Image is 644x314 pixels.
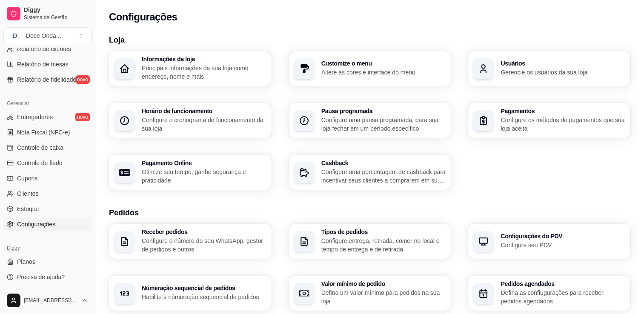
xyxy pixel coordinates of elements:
button: Tipos de pedidosConfigure entrega, retirada, comer no local e tempo de entrega e de retirada [289,224,451,259]
a: Planos [3,255,92,268]
span: Clientes [17,189,39,198]
p: Configure uma porcentagem de cashback para incentivar seus clientes a comprarem em sua loja [321,168,446,185]
p: Configure uma pausa programada, para sua loja fechar em um período específico [321,116,446,133]
button: Númeração sequencial de pedidosHabilite a númeração sequencial de pedidos [109,276,272,311]
h3: Pagamento Online [142,160,266,166]
a: Cupons [3,171,92,185]
button: CashbackConfigure uma porcentagem de cashback para incentivar seus clientes a comprarem em sua loja [289,155,451,190]
button: Pausa programadaConfigure uma pausa programada, para sua loja fechar em um período específico [289,103,451,138]
a: Relatório de mesas [3,57,92,71]
button: [EMAIL_ADDRESS][DOMAIN_NAME] [3,290,92,311]
span: Precisa de ajuda? [17,273,65,281]
span: D [11,31,19,40]
span: Controle de fiado [17,159,63,167]
a: Estoque [3,202,92,216]
span: Sistema de Gestão [24,14,88,21]
div: Diggy [3,241,92,255]
button: Receber pedidosConfigure o número do seu WhatsApp, gestor de pedidos e outros [109,224,272,259]
h3: Valor mínimo de pedido [321,281,446,287]
button: Valor mínimo de pedidoDefina um valor mínimo para pedidos na sua loja [289,276,451,311]
span: Controle de caixa [17,143,63,152]
h3: Usuários [501,60,625,66]
h3: Informações da loja [142,56,266,62]
button: Informações da lojaPrincipais informações da sua loja como endereço, nome e mais [109,51,272,86]
a: Controle de fiado [3,156,92,170]
p: Altere as cores e interface do menu [321,68,446,77]
button: Pagamento OnlineOtimize seu tempo, ganhe segurança e praticidade [109,155,272,190]
p: Otimize seu tempo, ganhe segurança e praticidade [142,168,266,185]
div: Gerenciar [3,97,92,110]
button: Pedidos agendadosDefina as confiugurações para receber pedidos agendados [468,276,630,311]
h3: Pedidos [109,207,630,219]
div: Doce Onda ... [26,31,61,40]
a: Relatório de clientes [3,42,92,56]
h2: Configurações [109,10,177,24]
span: Diggy [24,6,88,14]
span: Relatório de fidelidade [17,75,76,84]
button: Horário de funcionamentoConfigure o cronograma de funcionamento da sua loja [109,103,272,138]
p: Defina as confiugurações para receber pedidos agendados [501,288,625,305]
h3: Receber pedidos [142,229,266,235]
h3: Horário de funcionamento [142,108,266,114]
h3: Pedidos agendados [501,281,625,287]
p: Configure o cronograma de funcionamento da sua loja [142,116,266,133]
span: Relatório de mesas [17,60,69,69]
h3: Pagamentos [501,108,625,114]
span: Entregadores [17,113,53,121]
button: Select a team [3,27,92,44]
p: Defina um valor mínimo para pedidos na sua loja [321,288,446,305]
p: Gerencie os usuários da sua loja [501,68,625,77]
a: Nota Fiscal (NFC-e) [3,126,92,139]
span: Relatório de clientes [17,45,71,53]
span: Cupons [17,174,37,183]
a: Controle de caixa [3,141,92,154]
p: Habilite a númeração sequencial de pedidos [142,293,266,301]
h3: Pausa programada [321,108,446,114]
h3: Customize o menu [321,60,446,66]
a: Relatório de fidelidadenovo [3,73,92,86]
p: Configure os métodos de pagamentos que sua loja aceita [501,116,625,133]
span: Nota Fiscal (NFC-e) [17,128,70,137]
p: Configure seu PDV [501,241,625,249]
button: PagamentosConfigure os métodos de pagamentos que sua loja aceita [468,103,630,138]
span: Planos [17,257,35,266]
span: Configurações [17,220,55,228]
h3: Loja [109,34,630,46]
button: Configurações do PDVConfigure seu PDV [468,224,630,259]
h3: Tipos de pedidos [321,229,446,235]
a: DiggySistema de Gestão [3,3,92,24]
h3: Númeração sequencial de pedidos [142,285,266,291]
a: Clientes [3,187,92,200]
a: Configurações [3,217,92,231]
p: Configure o número do seu WhatsApp, gestor de pedidos e outros [142,237,266,254]
p: Configure entrega, retirada, comer no local e tempo de entrega e de retirada [321,237,446,254]
button: UsuáriosGerencie os usuários da sua loja [468,51,630,86]
h3: Cashback [321,160,446,166]
span: Estoque [17,205,39,213]
p: Principais informações da sua loja como endereço, nome e mais [142,64,266,81]
a: Precisa de ajuda? [3,270,92,284]
h3: Configurações do PDV [501,233,625,239]
button: Customize o menuAltere as cores e interface do menu [289,51,451,86]
a: Entregadoresnovo [3,110,92,124]
span: [EMAIL_ADDRESS][DOMAIN_NAME] [24,297,78,304]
